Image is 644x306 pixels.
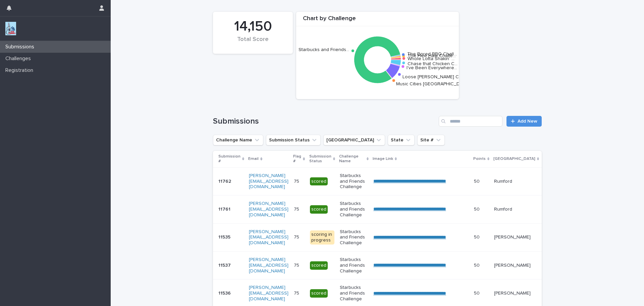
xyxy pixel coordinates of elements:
p: Rumford [494,207,540,212]
div: scored [310,177,328,186]
p: [PERSON_NAME] [494,263,540,268]
a: [PERSON_NAME][EMAIL_ADDRESS][DOMAIN_NAME] [249,173,288,189]
text: I've Been Everywhere… [407,65,457,70]
p: 11761 [218,205,232,212]
p: Challenges [3,55,36,62]
p: Registration [3,67,39,74]
h1: Submissions [213,117,436,126]
a: Add New [506,116,542,127]
p: Submission # [218,153,240,165]
text: Chase that Chicken C… [408,61,458,66]
input: Search [439,116,502,127]
p: 50 [474,289,481,296]
p: Image Link [373,155,393,163]
p: [GEOGRAPHIC_DATA] [493,155,535,163]
a: [PERSON_NAME][EMAIL_ADDRESS][DOMAIN_NAME] [249,285,288,301]
button: Site # [417,135,445,145]
span: Add New [518,119,537,124]
p: [PERSON_NAME] [494,234,540,240]
div: scored [310,289,328,298]
p: 75 [294,233,301,240]
a: [PERSON_NAME][EMAIL_ADDRESS][DOMAIN_NAME] [249,201,288,217]
p: [PERSON_NAME] [494,291,540,296]
a: [PERSON_NAME][EMAIL_ADDRESS][DOMAIN_NAME] [249,257,288,273]
p: 11535 [218,233,232,240]
p: 50 [474,177,481,184]
p: 11762 [218,177,232,184]
div: Total Score [224,36,281,50]
p: 75 [294,289,301,296]
p: 11536 [218,289,232,296]
div: 14,150 [224,18,281,35]
a: [PERSON_NAME][EMAIL_ADDRESS][DOMAIN_NAME] [249,229,288,246]
p: Starbucks and Friends Challenge [340,201,368,218]
p: Starbucks and Friends Challenge [340,285,368,302]
p: 75 [294,261,301,268]
div: scoring in progress [310,230,334,245]
img: jxsLJbdS1eYBI7rVAS4p [5,22,16,35]
div: scored [310,261,328,270]
p: 75 [294,177,301,184]
p: Starbucks and Friends Challenge [340,173,368,190]
p: Points [473,155,486,163]
p: 75 [294,205,301,212]
p: Submission Status [309,153,331,165]
text: Starbucks and Friends… [299,47,349,52]
button: Closest City [323,135,385,145]
text: Whole Lotta Shakin’ … [408,56,454,61]
button: State [388,135,415,145]
p: Challenge Name [339,153,365,165]
button: Submission Status [266,135,321,145]
p: Starbucks and Friends Challenge [340,229,368,246]
button: Challenge Name [213,135,263,145]
text: The Hee Haw Challe… [408,53,456,58]
text: Music Cities [GEOGRAPHIC_DATA] [396,82,469,86]
text: The Bored BBQ Chall… [407,52,457,56]
p: Email [248,155,259,163]
div: scored [310,205,328,214]
p: 50 [474,261,481,268]
p: 50 [474,205,481,212]
p: Rumford [494,179,540,184]
p: 50 [474,233,481,240]
div: Chart by Challenge [296,15,459,26]
p: Flag # [293,153,301,165]
p: Starbucks and Friends Challenge [340,257,368,274]
text: Loose [PERSON_NAME] Challenge [402,75,478,79]
p: 11537 [218,261,232,268]
p: Submissions [3,44,40,50]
